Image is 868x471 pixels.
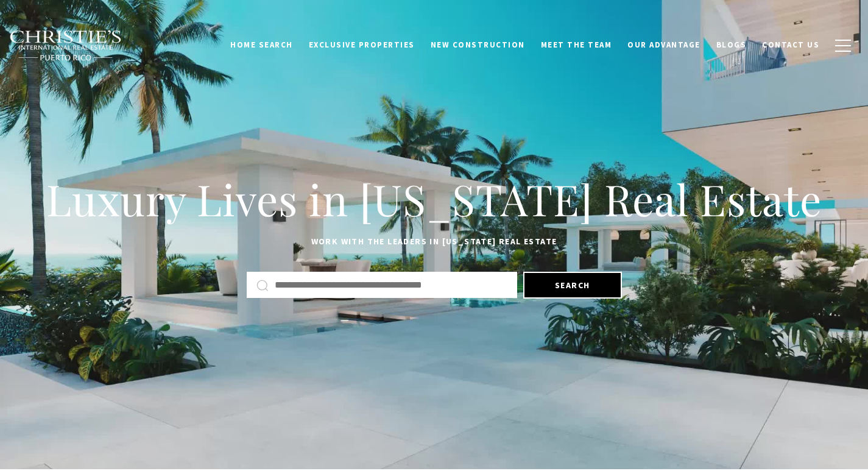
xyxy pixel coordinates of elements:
button: Search [523,272,622,299]
p: Work with the leaders in [US_STATE] Real Estate [38,235,830,249]
a: Meet the Team [533,34,620,57]
span: Blogs [716,40,747,50]
span: Exclusive Properties [309,40,415,50]
img: Christie's International Real Estate black text logo [9,30,122,62]
a: Blogs [708,34,755,57]
a: Exclusive Properties [301,34,423,57]
a: Home Search [222,34,301,57]
a: Our Advantage [619,34,708,57]
h1: Luxury Lives in [US_STATE] Real Estate [38,172,830,226]
span: Contact Us [762,40,819,50]
span: Our Advantage [627,40,700,50]
a: New Construction [423,34,533,57]
span: New Construction [431,40,525,50]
